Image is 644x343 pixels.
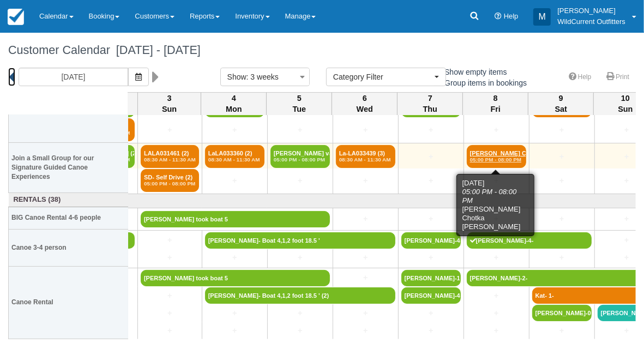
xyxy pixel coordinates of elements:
a: La-LA033439 (3)08:30 AM - 11:30 AM [336,145,395,168]
a: + [532,124,592,136]
a: + [336,272,395,284]
a: + [467,308,526,319]
a: + [141,124,199,136]
p: WildCurrent Outfitters [557,16,625,27]
a: + [141,325,199,336]
a: + [141,252,199,263]
a: [PERSON_NAME]-0- [532,305,592,321]
th: 3 Sun [137,92,201,115]
span: Category Filter [333,71,432,82]
em: 08:30 AM - 11:30 AM [339,157,392,163]
a: + [467,175,526,186]
a: [PERSON_NAME] Chotka [PERSON_NAME] (2)05:00 PM - 08:00 PM [467,145,526,168]
a: [PERSON_NAME]-4- [401,287,461,304]
a: + [205,252,264,263]
a: + [205,124,264,136]
a: + [336,325,395,336]
i: Help [495,13,502,20]
th: 4 Mon [201,92,267,115]
a: + [401,175,461,186]
a: [PERSON_NAME]-1- [401,270,461,286]
th: 8 Fri [463,92,528,115]
a: + [141,308,199,319]
button: Category Filter [326,68,446,86]
a: + [401,308,461,319]
span: Show empty items [432,68,515,75]
a: + [467,252,526,263]
a: + [532,151,592,163]
img: checkfront-main-nav-mini-logo.png [8,9,24,25]
a: + [532,175,592,186]
em: 05:00 PM - 08:00 PM [470,157,523,163]
em: 08:30 AM - 11:30 AM [208,157,261,163]
a: Print [600,69,636,85]
span: Show [227,73,246,81]
a: + [336,252,395,263]
span: : 3 weeks [246,73,279,81]
h1: Customer Calendar [8,44,636,57]
a: + [532,325,592,336]
th: 6 Wed [332,92,398,115]
a: + [336,213,395,225]
span: [DATE] - [DATE] [110,43,201,57]
th: 5 Tue [267,92,332,115]
a: + [270,325,330,336]
a: [PERSON_NAME]-4- [401,232,461,249]
a: [PERSON_NAME] took boat 5 [141,270,330,286]
a: LaLA033360 (2)08:30 AM - 11:30 AM [205,145,264,168]
a: + [401,325,461,336]
label: Group items in bookings [432,75,534,91]
a: [PERSON_NAME]-4- [467,232,592,249]
a: + [205,175,264,186]
em: 05:00 PM - 08:00 PM [144,180,196,187]
a: + [336,308,395,319]
a: + [467,325,526,336]
span: Help [504,12,519,20]
a: SD- Self Drive (2)05:00 PM - 08:00 PM [141,169,199,192]
a: [PERSON_NAME] took boat 5 [141,211,330,227]
a: Rentals (38) [11,195,126,205]
a: + [401,252,461,263]
a: + [141,290,199,302]
th: 7 Thu [398,92,463,115]
a: + [205,325,264,336]
a: LALA031461 (2)08:30 AM - 11:30 AM [141,145,199,168]
em: 05:00 PM - 08:00 PM [274,157,327,163]
a: + [401,124,461,136]
a: Help [562,69,598,85]
a: + [401,213,461,225]
th: Canoe Rental [9,266,129,339]
a: + [401,151,461,163]
a: + [467,213,526,225]
label: Show empty items [432,64,514,80]
a: [PERSON_NAME] van den [PERSON_NAME]- (2)05:00 PM - 08:00 PM [270,145,330,168]
a: + [532,213,592,225]
a: + [270,252,330,263]
a: + [467,290,526,302]
th: BIG Canoe Rental 4-6 people [9,207,129,229]
a: + [532,252,592,263]
a: + [270,124,330,136]
div: M [533,8,551,26]
button: Show: 3 weeks [220,68,310,86]
p: [PERSON_NAME] [557,5,625,16]
th: 9 Sat [528,92,594,115]
a: + [141,234,199,246]
th: Join a Small Group for our Signature Guided Canoe Experiences [9,143,129,193]
em: 08:30 AM - 11:30 AM [144,157,196,163]
span: Group items in bookings [432,79,535,86]
th: Canoe 3-4 person [9,229,129,266]
a: + [336,175,395,186]
a: + [336,124,395,136]
a: + [205,308,264,319]
a: [PERSON_NAME]- Boat 4,1,2 foot 18.5 ' (2) [205,287,395,304]
a: + [467,124,526,136]
a: [PERSON_NAME]- Boat 4,1,2 foot 18.5 ' [205,232,395,249]
a: + [270,308,330,319]
a: + [270,175,330,186]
